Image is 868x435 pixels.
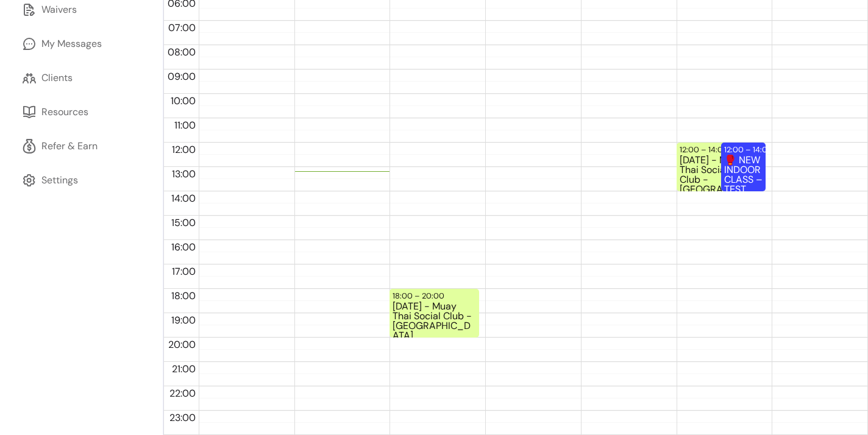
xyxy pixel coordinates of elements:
[15,63,148,93] a: Clients
[169,168,199,180] span: 13:00
[41,2,77,17] div: Waivers
[169,362,199,375] span: 21:00
[41,173,78,188] div: Settings
[15,132,148,161] a: Refer & Earn
[169,143,199,156] span: 12:00
[724,155,763,190] div: 🥊 NEW INDOOR CLASS – TEST SESSION 🥊
[168,241,199,253] span: 16:00
[41,105,88,119] div: Resources
[680,155,750,190] div: [DATE] - Muay Thai Social Club - [GEOGRAPHIC_DATA]
[165,70,199,83] span: 09:00
[721,143,766,191] div: 12:00 – 14:00🥊 NEW INDOOR CLASS – TEST SESSION 🥊
[41,71,73,85] div: Clients
[41,139,98,154] div: Refer & Earn
[393,290,447,302] div: 18:00 – 20:00
[168,192,199,205] span: 14:00
[680,144,731,155] div: 12:00 – 14:00
[171,119,199,132] span: 11:00
[724,144,776,155] div: 12:00 – 14:00
[41,37,102,51] div: My Messages
[168,94,199,107] span: 10:00
[15,97,148,127] a: Resources
[166,387,199,400] span: 22:00
[165,46,199,58] span: 08:00
[15,29,148,58] a: My Messages
[390,289,479,338] div: 18:00 – 20:00[DATE] - Muay Thai Social Club - [GEOGRAPHIC_DATA]
[168,216,199,229] span: 15:00
[168,289,199,302] span: 18:00
[15,166,148,195] a: Settings
[166,411,199,424] span: 23:00
[677,143,753,191] div: 12:00 – 14:00[DATE] - Muay Thai Social Club - [GEOGRAPHIC_DATA]
[165,338,199,351] span: 20:00
[165,21,199,34] span: 07:00
[168,314,199,327] span: 19:00
[169,265,199,278] span: 17:00
[393,302,476,336] div: [DATE] - Muay Thai Social Club - [GEOGRAPHIC_DATA]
